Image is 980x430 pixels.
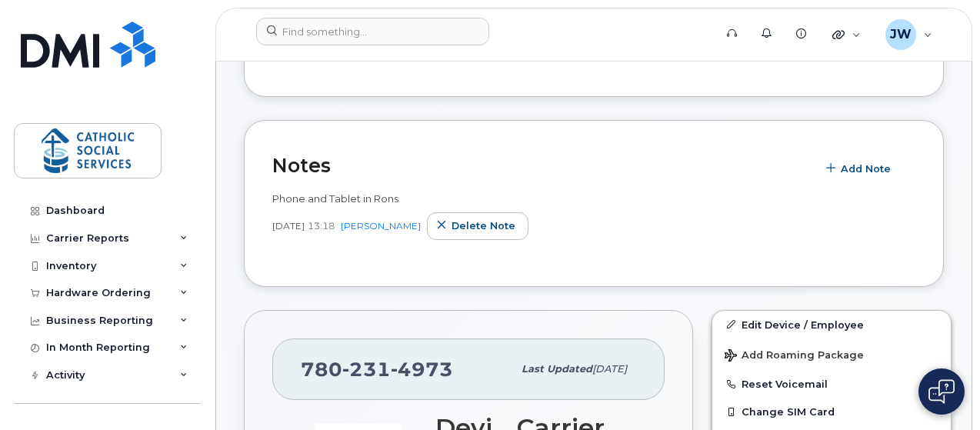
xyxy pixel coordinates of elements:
[342,358,391,381] span: 231
[712,338,951,370] button: Add Roaming Package
[301,358,453,381] span: 780
[875,19,943,50] div: Janusz Wojcik
[452,218,515,233] span: Delete note
[712,370,951,398] button: Reset Voicemail
[427,212,528,240] button: Delete note
[712,311,951,338] a: Edit Device / Employee
[841,162,891,176] span: Add Note
[272,192,398,205] span: Phone and Tablet in Rons
[712,398,951,425] button: Change SIM Card
[341,220,421,232] a: [PERSON_NAME]
[391,358,453,381] span: 4973
[272,219,305,232] span: [DATE]
[522,363,592,375] span: Last updated
[308,219,335,232] span: 13:18
[822,19,872,50] div: Quicklinks
[928,379,955,404] img: Open chat
[725,349,864,364] span: Add Roaming Package
[272,154,808,177] h2: Notes
[890,25,912,44] span: JW
[256,18,489,45] input: Find something...
[816,155,904,182] button: Add Note
[592,363,627,375] span: [DATE]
